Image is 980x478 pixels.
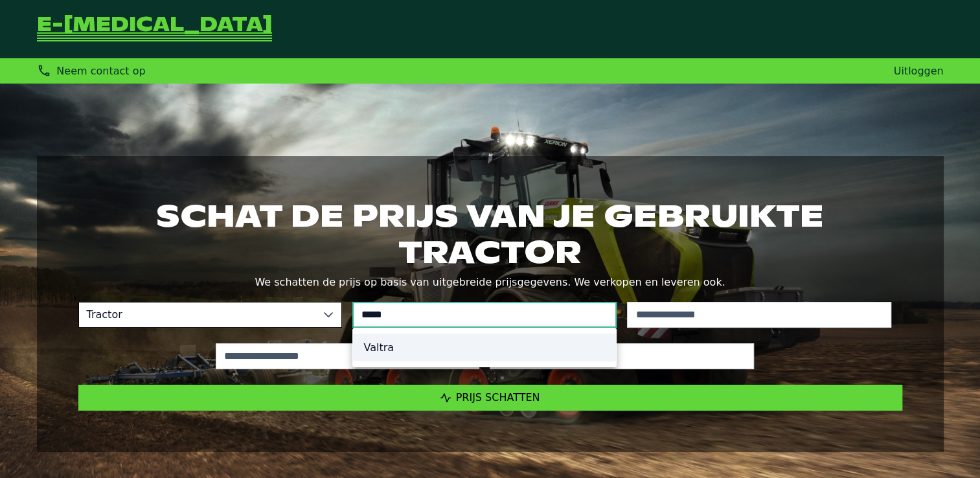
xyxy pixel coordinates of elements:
[894,65,944,77] a: Uitloggen
[456,391,540,404] span: Prijs schatten
[37,63,146,78] div: Neem contact op
[353,328,616,367] ul: Option List
[56,65,145,77] span: Neem contact op
[78,198,902,270] h1: Schat de prijs van je gebruikte tractor
[353,334,616,361] li: Valtra
[78,385,902,411] button: Prijs schatten
[37,16,272,43] a: Terug naar de startpagina
[78,273,902,291] p: We schatten de prijs op basis van uitgebreide prijsgegevens. We verkopen en leveren ook.
[79,302,316,327] span: Tractor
